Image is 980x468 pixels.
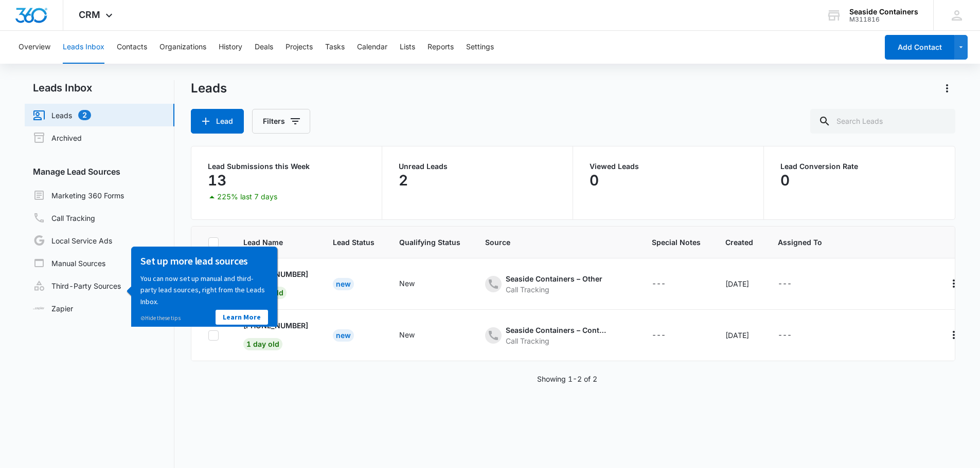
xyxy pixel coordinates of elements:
button: Add Contact [885,35,954,60]
button: Overview [19,31,50,64]
span: Created [725,237,753,248]
div: - - Select to Edit Field [485,273,621,295]
div: New [333,278,354,290]
div: - - Select to Edit Field [778,278,810,290]
button: Projects [286,31,313,64]
div: - - Select to Edit Field [652,329,684,342]
div: --- [778,278,792,290]
a: [PHONE_NUMBER]1 day old [243,320,308,348]
div: --- [652,278,666,290]
div: account id [849,16,918,23]
span: Special Notes [652,237,701,248]
a: Call Tracking [33,212,95,224]
h3: Set up more lead sources [17,8,145,21]
div: [DATE] [725,330,753,341]
span: Source [485,237,627,248]
button: History [219,31,242,64]
div: - - Select to Edit Field [485,325,627,346]
p: 0 [590,172,599,189]
a: Learn More [92,63,145,78]
button: Actions [946,275,962,292]
div: Call Tracking [506,284,602,295]
span: Lead Name [243,237,308,248]
span: CRM [79,9,100,20]
div: - - Select to Edit Field [652,278,684,290]
button: Actions [946,327,962,343]
a: New [333,331,354,340]
button: Settings [466,31,494,64]
h1: Leads [191,81,227,96]
p: Showing 1-2 of 2 [537,373,597,384]
p: Unread Leads [399,163,556,170]
p: You can now set up manual and third-party lead sources, right from the Leads Inbox. [17,26,145,61]
a: New [333,279,354,288]
span: Qualifying Status [399,237,460,248]
span: Lead Status [333,237,375,248]
input: Search Leads [810,109,955,134]
div: Call Tracking [506,335,609,346]
div: --- [778,329,792,342]
a: Hide these tips [17,68,57,75]
div: - - Select to Edit Field [778,329,810,342]
div: --- [652,329,666,342]
button: Filters [252,109,310,134]
div: New [399,278,415,289]
span: 1 day old [243,338,282,350]
div: account name [849,8,918,16]
div: Seaside Containers – Other [506,273,602,284]
div: New [399,329,415,340]
button: Leads Inbox [63,31,104,64]
p: 2 [399,172,408,189]
button: Deals [255,31,273,64]
div: - - Select to Edit Field [399,329,433,342]
div: Seaside Containers – Content [506,325,609,335]
div: - - Select to Edit Field [399,278,433,290]
h2: Leads Inbox [25,80,174,96]
div: [DATE] [725,278,753,289]
span: Assigned To [778,237,822,248]
button: Lists [400,31,415,64]
button: Lead [191,109,244,134]
span: ⊘ [17,68,22,75]
button: Actions [939,80,955,97]
a: Leads2 [33,109,91,121]
a: Local Service Ads [33,234,112,247]
button: Reports [427,31,454,64]
button: Contacts [117,31,147,64]
p: Lead Conversion Rate [780,163,938,170]
a: Third-Party Sources [33,279,121,292]
button: Tasks [325,31,345,64]
p: Lead Submissions this Week [208,163,365,170]
p: 0 [780,172,790,189]
p: 13 [208,172,226,189]
a: Marketing 360 Forms [33,189,124,201]
h3: Manage Lead Sources [25,165,174,178]
a: Manual Sources [33,257,105,269]
div: New [333,329,354,342]
p: 225% last 7 days [217,193,277,200]
a: Zapier [33,303,73,314]
button: Organizations [159,31,206,64]
button: Calendar [357,31,387,64]
a: Archived [33,132,82,144]
p: Viewed Leads [590,163,747,170]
